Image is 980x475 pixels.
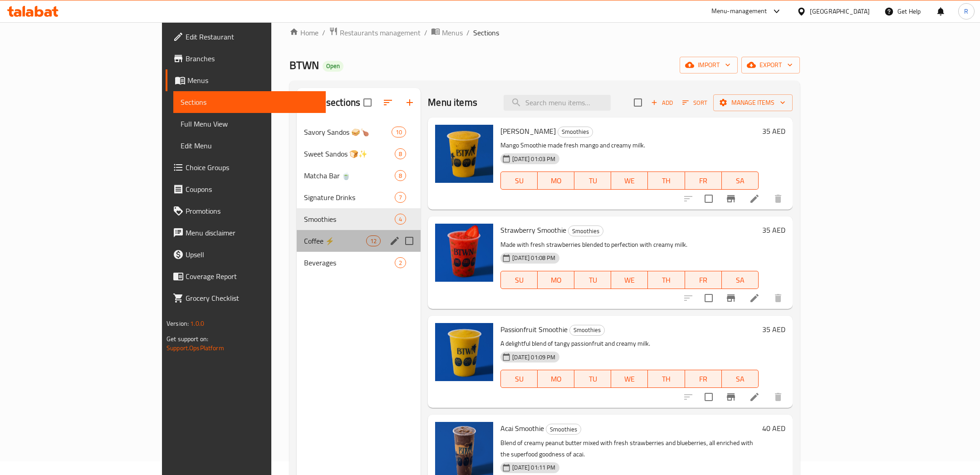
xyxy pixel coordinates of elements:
a: Edit menu item [749,193,760,204]
a: Sections [173,91,326,113]
button: SA [722,171,759,190]
span: Strawberry Smoothie [500,223,566,237]
span: Select to update [699,387,718,406]
span: Upsell [186,249,318,260]
a: Restaurants management [329,27,421,39]
a: Menus [431,27,463,39]
h2: Menu sections [300,96,360,109]
span: SU [505,274,534,287]
span: [PERSON_NAME] [500,124,556,138]
img: Strawberry Smoothie [435,224,493,282]
span: Open [323,62,343,70]
div: items [366,235,381,246]
a: Edit Menu [173,135,326,157]
nav: breadcrumb [289,27,799,39]
nav: Menu sections [297,118,421,277]
div: Smoothies [568,225,603,236]
div: Sweet Sandos 🍞✨8 [297,143,421,165]
span: 8 [395,171,406,180]
a: Edit Restaurant [166,26,326,48]
div: Coffee ⚡ [304,235,366,246]
div: Menu-management [711,6,767,17]
span: Edit Menu [181,140,318,151]
a: Promotions [166,200,326,222]
button: export [741,57,800,73]
span: Select section [628,93,647,112]
span: Version: [167,318,189,329]
a: Grocery Checklist [166,287,326,309]
button: MO [538,171,574,190]
div: Smoothies4 [297,208,421,230]
button: Branch-specific-item [720,188,742,210]
li: / [424,27,427,38]
span: 8 [395,150,406,158]
button: TU [574,271,611,289]
span: Select to update [699,189,718,208]
span: MO [541,372,571,386]
span: Select to update [699,289,718,308]
a: Coupons [166,178,326,200]
span: FR [689,274,718,287]
button: SA [722,370,759,388]
button: delete [767,287,789,309]
div: items [395,214,406,225]
span: Smoothies [570,325,604,335]
div: Matcha Bar 🍵8 [297,165,421,186]
h6: 35 AED [762,323,785,336]
span: Add item [647,96,676,110]
button: Branch-specific-item [720,287,742,309]
div: items [395,192,406,203]
span: Acai Smoothie [500,421,544,435]
button: FR [685,271,722,289]
button: WE [611,271,648,289]
span: 1.0.0 [191,318,205,329]
span: SA [725,372,755,386]
span: Smoothies [546,424,581,435]
a: Edit menu item [749,293,760,304]
button: Add [647,96,676,110]
a: Coverage Report [166,265,326,287]
span: [DATE] 01:11 PM [509,463,559,472]
span: Coverage Report [186,271,318,282]
span: Signature Drinks [304,192,395,203]
p: Made with fresh strawberries blended to perfection with creamy milk. [500,239,758,250]
span: Add [650,98,674,108]
a: Branches [166,48,326,69]
button: delete [767,188,789,210]
span: R [964,6,968,16]
span: WE [615,174,644,187]
span: TH [652,372,681,386]
span: Savory Sandos 🥪🍗 [304,127,392,137]
h6: 35 AED [762,125,785,137]
button: TH [648,370,685,388]
button: import [680,57,738,73]
h6: 40 AED [762,422,785,435]
span: SU [505,174,534,187]
button: SU [500,171,538,190]
span: TH [652,274,681,287]
span: WE [615,372,644,386]
button: WE [611,171,648,190]
button: SA [722,271,759,289]
button: Manage items [713,94,793,111]
button: FR [685,370,722,388]
span: MO [541,274,571,287]
a: Upsell [166,244,326,265]
button: TH [648,271,685,289]
button: TU [574,370,611,388]
span: Full Menu View [181,118,318,129]
li: / [466,27,470,38]
span: 4 [395,215,406,224]
span: Grocery Checklist [186,293,318,304]
span: Smoothies [558,127,593,137]
button: MO [538,271,574,289]
a: Choice Groups [166,157,326,178]
button: MO [538,370,574,388]
span: [DATE] 01:03 PM [509,155,559,163]
div: items [392,127,406,137]
span: Sort [682,98,707,108]
span: Passionfruit Smoothie [500,323,568,336]
div: Open [323,61,343,72]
